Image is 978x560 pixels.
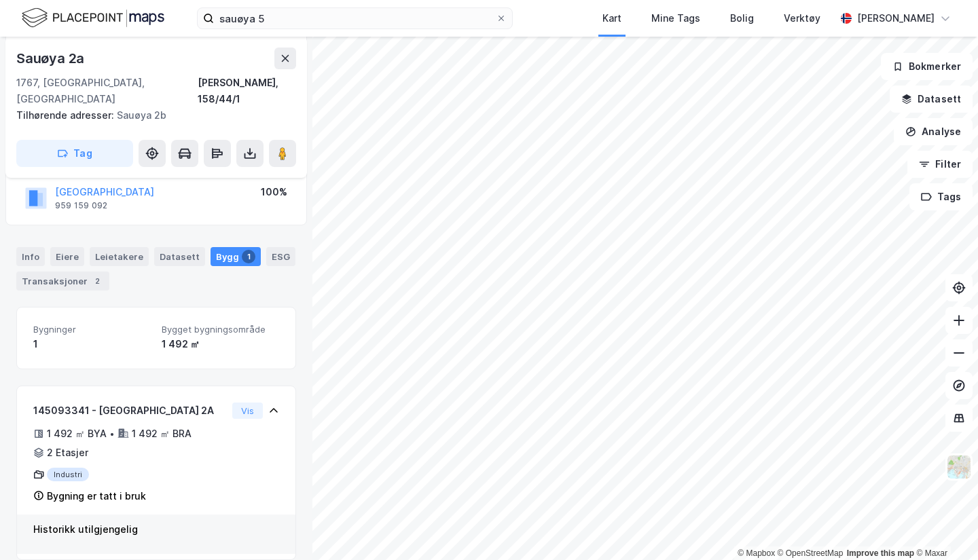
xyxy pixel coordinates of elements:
div: [PERSON_NAME], 158/44/1 [198,75,296,107]
div: Kontrollprogram for chat [910,495,978,560]
div: 959 159 092 [55,200,107,211]
div: • [109,428,115,439]
div: 1 492 ㎡ [162,336,279,352]
span: Tilhørende adresser: [16,109,117,121]
button: Filter [907,151,973,178]
span: Bygninger [33,324,151,335]
div: 145093341 - [GEOGRAPHIC_DATA] 2A [33,403,227,419]
button: Tags [909,183,973,210]
div: Datasett [154,247,205,266]
div: Leietakere [90,247,149,266]
a: Improve this map [847,548,914,558]
a: OpenStreetMap [778,548,844,558]
button: Tag [16,140,133,167]
div: Historikk utilgjengelig [33,521,279,538]
button: Bokmerker [881,53,973,80]
div: Mine Tags [651,10,700,26]
div: Kart [602,10,621,26]
button: Datasett [890,86,973,113]
div: ESG [266,247,295,266]
div: Info [16,247,45,266]
div: Bygg [211,247,261,266]
div: 1767, [GEOGRAPHIC_DATA], [GEOGRAPHIC_DATA] [16,75,198,107]
iframe: Chat Widget [910,495,978,560]
div: 1 [242,250,255,263]
div: 2 [90,274,104,288]
div: Bolig [730,10,754,26]
div: 100% [261,184,287,200]
img: logo.f888ab2527a4732fd821a326f86c7f29.svg [22,6,164,30]
div: Bygning er tatt i bruk [47,488,146,504]
div: 1 [33,336,151,352]
div: Transaksjoner [16,272,109,291]
div: Sauøya 2a [16,48,87,69]
div: [PERSON_NAME] [857,10,935,26]
div: Eiere [50,247,84,266]
input: Søk på adresse, matrikkel, gårdeiere, leietakere eller personer [214,8,496,29]
div: Verktøy [784,10,820,26]
div: 1 492 ㎡ BYA [47,426,107,442]
div: 1 492 ㎡ BRA [132,426,192,442]
div: Sauøya 2b [16,107,285,124]
img: Z [946,454,972,480]
button: Analyse [894,118,973,145]
a: Mapbox [738,548,775,558]
div: 2 Etasjer [47,445,88,461]
span: Bygget bygningsområde [162,324,279,335]
button: Vis [232,403,263,419]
